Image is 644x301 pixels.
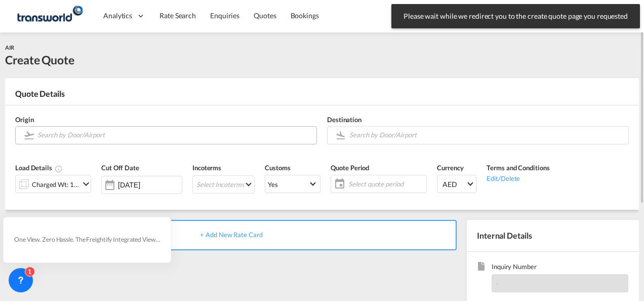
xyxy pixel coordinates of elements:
span: AED [442,179,466,190]
md-select: Select Incoterms [192,175,255,194]
div: Charged Wt: 1.00 KG [32,177,79,192]
span: Select quote period [346,177,426,191]
span: AIR [5,44,14,51]
span: Bookings [291,11,319,20]
input: Search by Door/Airport [37,126,311,144]
span: Destination [327,116,361,124]
span: Quotes [254,11,276,20]
input: Select [118,181,182,189]
span: Enquiries [210,11,239,20]
md-icon: icon-calendar [331,178,343,190]
div: Internal Details [467,220,639,251]
span: Cut Off Date [101,164,139,172]
span: Please wait while we redirect you to the create quote page you requested [400,11,631,21]
div: Quote Details [5,88,639,104]
span: Load Details [15,164,63,172]
span: + Add New Rate Card [200,231,262,239]
span: Inquiry Number [492,262,628,274]
div: Yes [268,180,278,189]
span: Customs [265,164,290,172]
span: Select quote period [348,179,424,189]
img: f753ae806dec11f0841701cdfdf085c0.png [15,5,84,27]
span: - [496,279,499,287]
span: Rate Search [159,11,196,20]
md-icon: icon-chevron-down [80,178,92,190]
span: Incoterms [192,164,221,172]
div: + Add New Rate Card [6,220,457,250]
span: Currency [437,164,463,172]
input: Search by Door/Airport [349,126,623,144]
md-select: Select Customs: Yes [265,175,320,193]
span: Origin [15,116,33,124]
div: Create Quote [5,52,74,68]
span: Terms and Conditions [487,164,549,172]
md-select: Select Currency: د.إ AEDUnited Arab Emirates Dirham [437,175,476,193]
md-icon: Chargeable Weight [55,165,63,173]
div: Charged Wt: 1.00 KGicon-chevron-down [15,175,91,193]
div: Edit/Delete [487,173,549,183]
span: Quote Period [331,164,369,172]
span: Analytics [103,11,132,21]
